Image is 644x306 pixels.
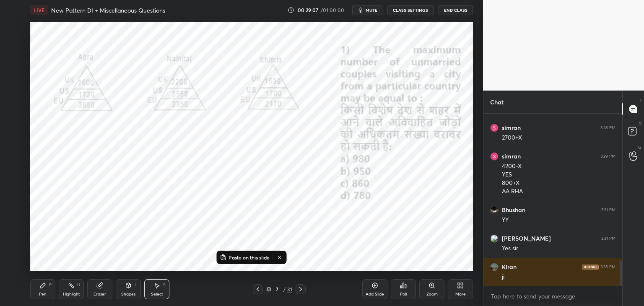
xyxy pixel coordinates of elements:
div: Add Slide [366,292,384,296]
button: Paste on this slide [218,252,271,262]
div: YES [502,171,615,179]
button: mute [352,5,382,15]
div: Eraser [93,292,106,296]
div: Poll [400,292,407,296]
h6: Bhushan [502,206,525,214]
div: L [135,283,137,287]
div: grid [483,114,622,286]
div: LIVE [30,5,48,15]
div: 3:28 PM [600,125,615,130]
div: 3:31 PM [601,207,615,213]
img: 41f05ac9065943528c9a6f9fe19d5604.jpg [490,263,499,271]
button: CLASS SETTINGS [387,5,434,15]
p: D [639,121,641,127]
div: Select [151,292,163,296]
h4: New Pattern DI + Miscellaneous Questions [51,6,165,14]
span: mute [366,7,377,13]
img: 3 [490,124,499,132]
h6: simran [502,153,521,160]
div: 3:29 PM [600,154,615,159]
img: 6fc7f7fc93234cbdaaa669ef1469e1da.jpg [490,206,499,214]
div: Shapes [121,292,135,296]
div: ji [502,273,615,281]
div: P [49,283,52,287]
h6: Kiran [502,263,517,271]
p: Chat [483,91,510,113]
div: 800+X [502,179,615,187]
div: 2700+X [502,134,615,142]
div: 4200-X [502,162,615,171]
p: T [639,97,641,104]
div: Highlight [63,292,80,296]
div: H [77,283,80,287]
div: Pen [39,292,47,296]
img: 3 [490,152,499,161]
div: AA RHA [502,187,615,196]
div: Yes sir [502,244,615,253]
div: 3:35 PM [600,265,615,270]
h6: simran [502,124,521,132]
img: 3 [490,234,499,243]
div: 3:31 PM [601,236,615,241]
div: / [283,287,286,292]
div: More [455,292,466,296]
img: iconic-dark.1390631f.png [582,265,599,270]
h6: [PERSON_NAME] [502,235,551,242]
div: 7 [273,287,281,292]
div: S [163,283,166,287]
button: End Class [439,5,473,15]
p: Paste on this slide [229,254,270,261]
p: G [638,144,641,150]
div: Zoom [426,292,438,296]
div: 31 [287,285,292,293]
div: YY [502,216,615,224]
